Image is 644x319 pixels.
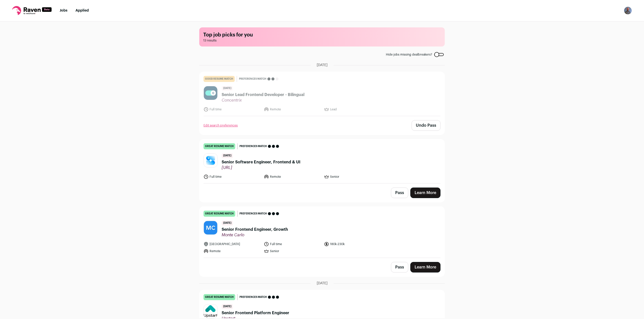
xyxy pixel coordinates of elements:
li: [GEOGRAPHIC_DATA] [204,242,261,247]
a: Applied [75,9,89,12]
div: great resume match [204,143,235,149]
div: great resume match [204,294,235,300]
li: 180k-230k [324,242,381,247]
span: Preferences match [239,295,267,300]
span: Senior Software Engineer, Frontend & UI [222,159,300,165]
li: Remote [204,249,261,254]
span: [DATE] [222,221,233,225]
button: Undo Pass [412,120,440,131]
span: Senior Lead Frontend Developer - Bilingual [222,92,304,98]
li: Full time [204,107,261,112]
span: Preferences match [239,211,267,216]
li: Senior [324,174,381,179]
a: Edit search preferences [204,123,238,127]
a: Learn More [410,188,440,198]
button: Pass [391,188,408,198]
span: [DATE] [317,63,328,68]
span: [DATE] [222,153,233,158]
span: [DATE] [222,86,233,91]
span: Preferences match [239,76,266,81]
div: great resume match [204,211,235,217]
li: Senior [264,249,321,254]
li: Remote [264,174,321,179]
a: great resume match Preferences match [DATE] Senior Frontend Engineer, Growth Monte Carlo [GEOGRAP... [199,207,445,258]
img: caa57462039f8c1b4a3cce447b3363636cfffe04262c0c588d50904429ddd27d.jpg [204,154,217,167]
a: Jobs [60,9,67,12]
span: Preferences match [239,144,267,149]
li: Remote [264,107,321,112]
button: Pass [391,262,408,272]
button: Open dropdown [624,7,632,15]
img: b62aa42298112786ee09b448f8424fe8214e8e4b0f39baff56fdf86041132ec2.jpg [204,304,217,318]
span: Concentrix [222,98,304,103]
a: good resume match Preferences match [DATE] Senior Lead Frontend Developer - Bilingual Concentrix ... [199,72,445,116]
li: Full time [204,174,261,179]
span: [DATE] [222,304,233,309]
span: Senior Frontend Engineer, Growth [222,226,288,233]
span: [URL] [222,165,300,170]
h1: Top job picks for you [203,31,441,38]
span: [DATE] [317,281,328,286]
span: Senior Frontend Platform Engineer [222,310,289,316]
li: Lead [324,107,381,112]
img: 87e91f41d43175fd5eba2f96b2b8930b8e4e680ce2f47fd4b1521e1f08561bd5.jpg [204,221,217,235]
div: good resume match [204,76,235,82]
a: Learn More [410,262,440,272]
a: great resume match Preferences match [DATE] Senior Software Engineer, Frontend & UI [URL] Full ti... [199,139,445,183]
span: Hide jobs missing dealbreakers? [386,53,432,57]
span: 13 results [203,38,441,42]
img: 93fb62333516e1268de1741fb4abe4223a7b4d3aba9a63060594fee34e7a8873.jpg [204,86,217,100]
li: Full time [264,242,321,247]
span: Monte Carlo [222,233,288,238]
img: 16780292-medium_jpg [624,7,632,15]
